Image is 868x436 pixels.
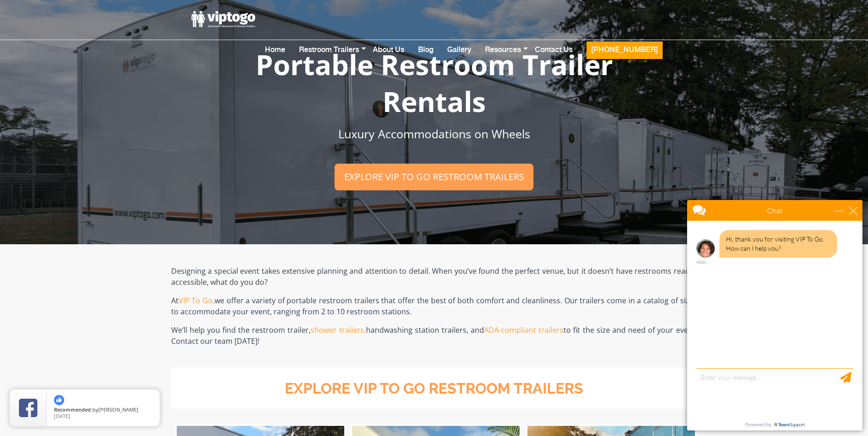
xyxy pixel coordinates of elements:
[366,38,411,74] a: About Us
[528,38,580,74] a: Contact Us
[54,412,70,419] span: [DATE]
[587,41,663,59] button: [PHONE_NUMBER]
[19,399,37,417] img: Review Rating
[54,395,64,405] img: thumbs up icon
[184,381,684,397] h3: explore vip to go restroom trailers
[292,38,366,74] a: Restroom Trailers
[338,126,530,141] span: Luxury Accommodations on Wheels
[54,407,152,413] span: by
[258,38,292,74] a: Home
[335,164,533,190] a: Explore VIP To Go restroom trailers
[478,38,528,74] a: Resources
[256,46,613,120] span: Portable Restroom Trailer Rentals
[98,406,138,413] span: [PERSON_NAME]
[311,325,365,335] a: shower trailers,
[411,38,440,74] a: Blog
[580,38,670,79] a: [PHONE_NUMBER]
[440,38,478,74] a: Gallery
[484,325,563,335] a: ADA-compliant trailers
[179,295,215,306] a: VIP To Go,
[54,406,91,413] span: Recommended
[682,194,868,436] iframe: Live Chat Box
[171,265,697,288] p: Designing a special event takes extensive planning and attention to detail. When you’ve found the...
[171,295,697,317] p: At we offer a variety of portable restroom trailers that offer the best of both comfort and clean...
[171,324,697,347] p: We’ll help you find the restroom trailer, handwashing station trailers, and to fit the size and n...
